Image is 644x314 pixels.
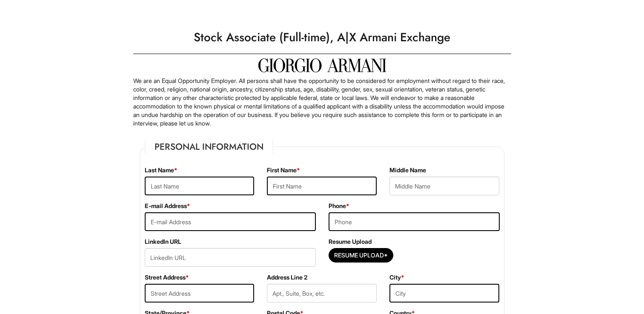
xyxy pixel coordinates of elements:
[145,237,181,246] label: LinkedIn URL
[329,202,349,210] label: Phone
[145,212,316,231] input: E-mail Address
[267,166,300,174] label: First Name
[267,273,307,282] label: Address Line 2
[389,166,426,174] label: Middle Name
[145,284,255,303] input: Street Address
[145,140,273,153] legend: Personal Information
[145,166,177,174] label: Last Name
[267,177,377,195] input: First Name
[145,273,189,282] label: Street Address
[129,26,515,49] h1: Stock Associate (Full-time), A|X Armani Exchange
[389,284,499,303] input: City
[389,273,404,282] label: City
[133,77,511,128] p: We are an Equal Opportunity Employer. All persons shall have the opportunity to be considered for...
[329,212,500,231] input: Phone
[267,284,377,303] input: Apt., Suite, Box, etc.
[145,202,190,210] label: E-mail Address
[389,177,499,195] input: Middle Name
[329,237,372,246] label: Resume Upload
[329,248,393,263] button: Resume Upload*Resume Upload*
[145,177,255,195] input: Last Name
[145,248,316,267] input: LinkedIn URL
[258,58,386,72] img: Giorgio Armani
